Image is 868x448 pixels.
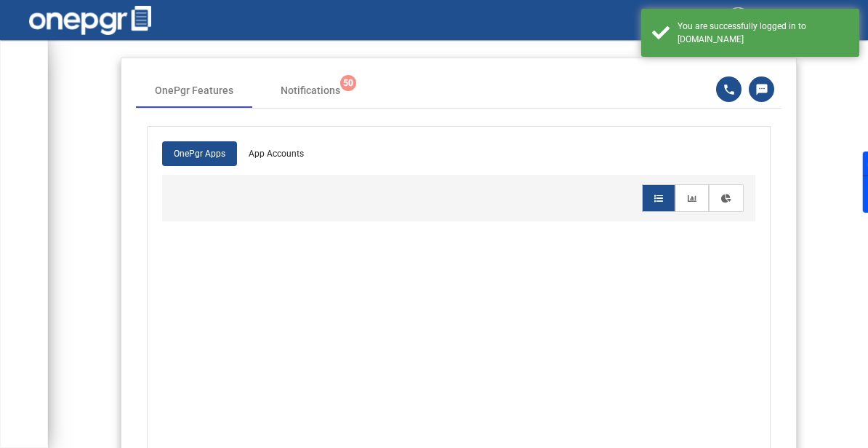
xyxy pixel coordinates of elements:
[678,20,848,46] div: You are successfully logged in to meet.onepgr.com
[839,8,861,30] mat-icon: arrow_drop_down
[755,83,767,96] mat-icon: sms
[726,7,861,34] div: [PERSON_NAME]
[723,83,734,96] mat-icon: phone
[281,83,340,98] span: Notifications
[155,83,233,98] div: OnePgr Features
[237,141,316,166] a: App Accounts
[29,6,151,35] img: one-pgr-logo-white.svg
[162,141,237,166] a: OnePgr Apps
[726,7,751,33] img: rajiv-profile.jpeg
